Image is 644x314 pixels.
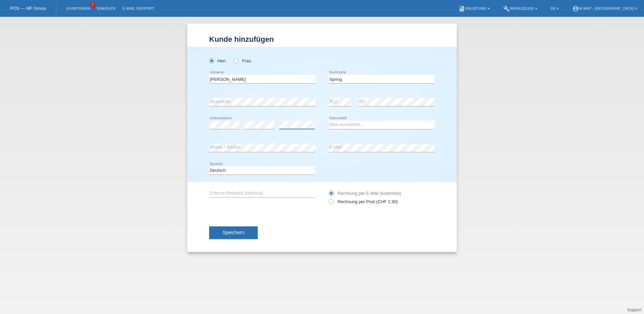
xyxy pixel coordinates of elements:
[329,199,398,204] label: Rechnung per Post (CHF 2.90)
[209,226,258,239] button: Speichern
[455,6,493,10] a: bookAnleitung ▾
[90,2,95,7] span: 1
[503,5,510,12] i: build
[569,6,641,10] a: account_circlem-way - [GEOGRAPHIC_DATA] ▾
[63,6,93,10] a: Kund*innen
[627,308,641,312] a: Support
[329,199,333,208] input: Rechnung per Post (CHF 2.90)
[119,6,158,10] a: E-Mail Support
[223,230,244,235] span: Speichern
[547,6,562,10] a: DE ▾
[209,35,435,43] h1: Kunde hinzufügen
[500,6,541,10] a: buildWerkzeuge ▾
[329,191,333,199] input: Rechnung per E-Mail (kostenlos)
[93,6,119,10] a: Einkäufe
[209,58,214,63] input: Herr
[234,58,238,63] input: Frau
[209,58,226,63] label: Herr
[458,5,465,12] i: book
[329,191,401,196] label: Rechnung per E-Mail (kostenlos)
[10,6,46,11] a: POS — MF Group
[572,5,579,12] i: account_circle
[234,58,251,63] label: Frau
